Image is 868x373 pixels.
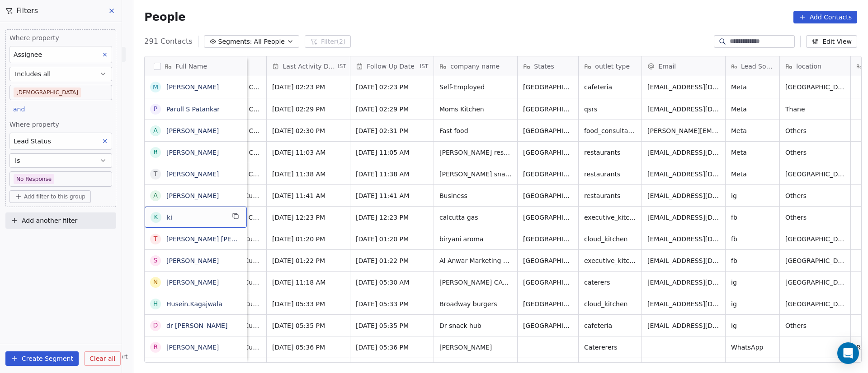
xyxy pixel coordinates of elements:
span: Self-Employed [439,83,512,92]
button: Filter(2) [305,35,351,48]
div: R [153,342,158,352]
span: [DATE] 01:20 PM [356,235,428,244]
div: N [153,277,158,287]
a: [PERSON_NAME] [166,149,219,156]
span: [EMAIL_ADDRESS][DOMAIN_NAME] [647,256,720,265]
span: [GEOGRAPHIC_DATA] [523,126,573,135]
span: fb [731,235,774,244]
span: fb [731,213,774,222]
div: S [154,256,158,265]
div: Email [642,56,725,76]
div: H [153,299,158,309]
a: Husein.Kagajwala [166,300,222,308]
div: location [780,56,850,76]
span: Others [785,321,845,330]
span: [DATE] 02:23 PM [272,83,344,92]
span: [DATE] 12:23 PM [272,213,344,222]
span: food_consultants [584,126,636,135]
span: Meta [731,105,774,114]
span: Follow Up Date [367,62,414,71]
span: States [534,62,554,71]
span: [EMAIL_ADDRESS][DOMAIN_NAME] [647,148,720,157]
span: WhatsApp [731,343,774,352]
span: [GEOGRAPHIC_DATA] [785,170,845,179]
span: [EMAIL_ADDRESS][DOMAIN_NAME] [647,299,720,309]
span: outlet type [595,62,630,71]
span: [DATE] 11:41 AM [356,191,428,200]
div: R [153,147,158,157]
span: IST [338,63,346,70]
span: [EMAIL_ADDRESS][DOMAIN_NAME] [647,191,720,200]
span: [DATE] 05:33 PM [272,299,344,309]
span: restaurants [584,191,636,200]
span: restaurants [584,170,636,179]
span: [PERSON_NAME][EMAIL_ADDRESS][PERSON_NAME][DOMAIN_NAME] [647,126,720,135]
span: [GEOGRAPHIC_DATA] [523,83,573,92]
div: Open Intercom Messenger [837,342,859,364]
a: Parull S Patankar [166,106,220,113]
span: [GEOGRAPHIC_DATA] [523,191,573,200]
div: States [518,56,578,76]
span: Moms Kitchen [439,105,512,114]
a: dr [PERSON_NAME] [166,322,227,329]
div: t [154,234,158,244]
span: [GEOGRAPHIC_DATA] [523,321,573,330]
span: [DATE] 11:05 AM [356,148,428,157]
span: All People [254,37,285,46]
div: d [153,321,158,330]
span: cloud_kitchen [584,299,636,309]
span: [PERSON_NAME] CATERERS [439,278,512,287]
span: [DATE] 11:38 AM [272,170,344,179]
a: [PERSON_NAME] [166,170,219,178]
div: P [154,104,157,114]
span: [EMAIL_ADDRESS][DOMAIN_NAME] [647,83,720,92]
div: M [153,83,158,92]
div: Last Activity DateIST [267,56,350,76]
span: [DATE] 02:29 PM [272,105,344,114]
div: outlet type [579,56,642,76]
button: Add Contacts [793,11,857,23]
a: [PERSON_NAME] [166,344,219,351]
span: [GEOGRAPHIC_DATA] [523,256,573,265]
span: [DATE] 11:03 AM [272,148,344,157]
span: [GEOGRAPHIC_DATA] [785,256,845,265]
span: ig [731,321,774,330]
div: k [154,212,158,222]
span: Thane [785,105,845,114]
span: calcutta gas [439,213,512,222]
span: [DATE] 05:33 PM [356,299,428,309]
span: [EMAIL_ADDRESS][DOMAIN_NAME] [647,278,720,287]
span: [GEOGRAPHIC_DATA] [523,278,573,287]
div: Full Name [145,56,247,76]
span: cafeteria [584,83,636,92]
span: [PERSON_NAME] [439,343,512,352]
span: biryani aroma [439,235,512,244]
span: [DATE] 12:23 PM [356,213,428,222]
span: [DATE] 11:38 AM [356,170,428,179]
a: [PERSON_NAME] [166,83,219,91]
span: Dr snack hub [439,321,512,330]
span: executive_kitchens [584,256,636,265]
span: [DATE] 05:36 PM [356,343,428,352]
span: caterers [584,278,636,287]
span: Last Activity Date [283,62,336,71]
span: qsrs [584,105,636,114]
span: [EMAIL_ADDRESS][DOMAIN_NAME] [647,213,720,222]
button: Edit View [806,35,857,48]
span: company name [450,62,500,71]
a: [PERSON_NAME] [166,279,219,286]
span: ig [731,299,774,309]
span: Others [785,213,845,222]
span: ig [731,278,774,287]
span: cafeteria [584,321,636,330]
div: A [154,191,158,200]
span: [GEOGRAPHIC_DATA] [785,235,845,244]
span: fb [731,256,774,265]
span: Catererers [584,343,636,352]
span: Broadway burgers [439,299,512,309]
span: [GEOGRAPHIC_DATA] [523,105,573,114]
span: restaurants [584,148,636,157]
span: [DATE] 01:22 PM [356,256,428,265]
span: cloud_kitchen [584,235,636,244]
a: ki [167,214,172,221]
